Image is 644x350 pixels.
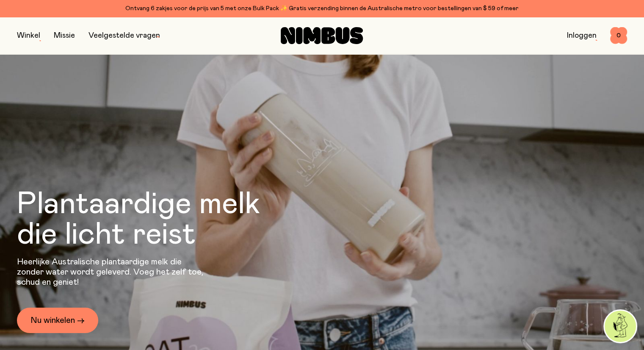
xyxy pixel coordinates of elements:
font: Heerlijke Australische plantaardige melk die zonder water wordt geleverd. Voeg het zelf toe, schu... [17,258,203,286]
a: Missie [54,32,75,39]
font: Nu winkelen → [30,316,85,325]
a: Veelgestelde vragen [88,32,160,39]
a: Nu winkelen → [17,308,98,333]
font: 0 [616,33,621,39]
font: Ontvang 6 zakjes voor de prijs van 5 met onze Bulk Pack ✨ Gratis verzending binnen de Australisch... [125,6,519,11]
button: 0 [610,27,627,44]
a: Inloggen [567,32,597,39]
img: tussenpersoon [605,311,636,342]
font: Plantaardige melk die licht reist [17,189,260,250]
